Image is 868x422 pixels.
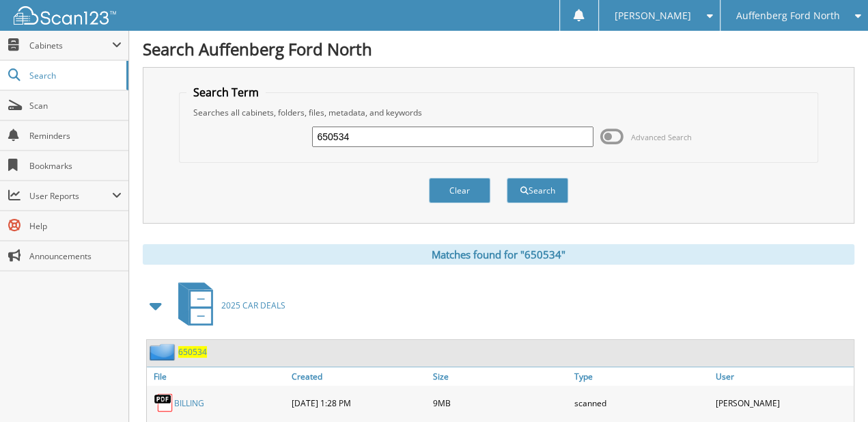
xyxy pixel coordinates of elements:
div: [PERSON_NAME] [712,389,854,417]
div: Searches all cabinets, folders, files, metadata, and keywords [186,107,811,118]
button: Search [507,178,568,203]
span: Cabinets [29,40,112,51]
div: 9MB [430,389,571,417]
span: Scan [29,100,122,111]
div: [DATE] 1:28 PM [288,389,430,417]
a: Created [288,367,430,386]
a: File [147,367,288,386]
h1: Search Auffenberg Ford North [143,38,854,60]
span: Advanced Search [631,132,692,142]
a: BILLING [174,397,204,409]
span: [PERSON_NAME] [615,12,691,20]
a: User [712,367,854,386]
legend: Search Term [186,85,266,100]
a: 650534 [178,346,207,358]
div: scanned [571,389,712,417]
span: Reminders [29,130,122,142]
img: scan123-logo-white.svg [14,6,116,25]
a: 2025 CAR DEALS [170,278,285,332]
div: Matches found for "650534" [143,244,854,265]
a: Size [430,367,571,386]
span: Bookmarks [29,160,122,172]
img: folder2.png [150,343,178,360]
iframe: Chat Widget [800,356,868,422]
a: Type [571,367,712,386]
span: Search [29,70,120,81]
button: Clear [429,178,490,203]
span: Help [29,220,122,232]
span: Auffenberg Ford North [736,12,839,20]
span: User Reports [29,190,112,202]
span: 2025 CAR DEALS [221,300,285,311]
img: PDF.png [154,393,174,413]
span: Announcements [29,250,122,262]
